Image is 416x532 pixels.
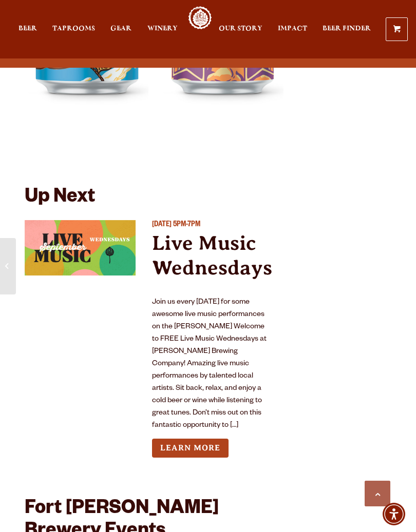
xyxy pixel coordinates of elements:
span: Beer Finder [323,25,371,33]
a: Beer [18,6,37,52]
span: Gear [110,25,131,33]
span: [DATE] [152,221,172,229]
a: Winery [147,6,178,52]
a: Learn more about Live Music Wednesdays [152,439,229,458]
a: Taprooms [52,6,95,52]
span: Impact [278,25,307,33]
a: View event details [25,220,136,275]
a: Odell Home [187,6,213,29]
a: Impact [278,6,307,52]
a: Scroll to top [365,481,390,506]
span: Winery [147,25,178,33]
span: Taprooms [52,25,95,33]
span: Beer [18,25,37,33]
a: Beer Finder [323,6,371,52]
p: Join us every [DATE] for some awesome live music performances on the [PERSON_NAME] Welcome to FRE... [152,297,272,432]
div: Accessibility Menu [383,503,405,525]
a: Live Music Wednesdays [152,231,272,279]
a: Our Story [219,6,262,52]
span: 5PM-7PM [173,221,200,229]
a: Gear [110,6,131,52]
h2: Up Next [25,187,95,210]
span: Our Story [219,25,262,33]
